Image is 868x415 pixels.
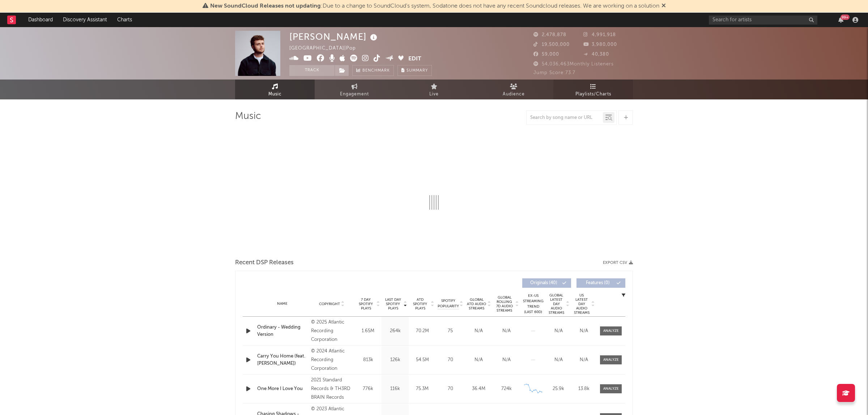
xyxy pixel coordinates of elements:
a: Engagement [315,80,394,99]
span: Audience [503,90,525,99]
span: 2,478,878 [533,33,566,37]
div: Ex-US Streaming Trend (Last 60D) [522,293,544,315]
div: 99 + [841,14,850,20]
span: Jump Score: 73.7 [533,70,575,75]
div: N/A [494,328,519,335]
div: Name [257,301,307,307]
div: 54.5M [410,356,434,364]
div: 13.8k [573,385,595,393]
div: 126k [383,356,407,364]
a: Carry You Home (feat. [PERSON_NAME]) [257,353,307,367]
div: N/A [494,356,519,364]
input: Search by song name or URL [527,115,603,121]
div: 776k [356,385,380,393]
span: 40,380 [583,52,609,57]
div: [GEOGRAPHIC_DATA] | Pop [289,44,364,53]
div: N/A [548,356,569,364]
div: 70.2M [410,328,434,335]
div: © 2025 Atlantic Recording Corporation [311,318,353,344]
span: 19,500,000 [533,42,570,47]
div: 75.3M [410,385,434,393]
span: Live [429,90,439,99]
span: Global ATD Audio Streams [467,298,486,311]
button: Features(0) [576,278,625,288]
div: 813k [356,356,380,364]
button: Track [289,65,335,76]
span: Summary [407,69,428,73]
span: Global Latest Day Audio Streams [548,293,565,315]
div: [PERSON_NAME] [289,31,379,43]
div: 264k [383,328,407,335]
button: Export CSV [603,261,633,265]
span: Recent DSP Releases [235,258,294,267]
div: N/A [467,356,491,364]
div: 2021 Standard Records & TH3RD BRAIN Records [311,376,353,402]
div: N/A [548,328,569,335]
span: 59,000 [533,52,559,57]
a: Discovery Assistant [58,13,112,27]
a: Charts [112,13,137,27]
button: Summary [397,65,432,76]
div: 70 [438,385,463,393]
span: : Due to a change to SoundCloud's system, Sodatone does not have any recent Soundcloud releases. ... [210,3,659,9]
div: 70 [438,356,463,364]
span: US Latest Day Audio Streams [573,293,590,315]
div: © 2024 Atlantic Recording Corporation [311,347,353,373]
button: 99+ [838,17,843,23]
div: N/A [573,328,595,335]
span: Music [268,90,282,99]
button: Edit [408,55,421,64]
span: 3,980,000 [583,42,617,47]
div: 25.9k [548,385,569,393]
span: 4,991,918 [583,33,616,37]
a: Live [394,80,474,99]
div: 724k [494,385,519,393]
a: Benchmark [352,65,394,76]
span: New SoundCloud Releases not updating [210,3,321,9]
span: Spotify Popularity [438,298,459,309]
button: Originals(40) [522,278,571,288]
span: Copyright [319,302,340,306]
span: Features ( 0 ) [581,281,614,285]
input: Search for artists [709,16,817,25]
a: One More I Love You [257,385,307,393]
a: Music [235,80,315,99]
span: 7 Day Spotify Plays [356,298,375,311]
span: Benchmark [362,67,390,75]
span: Engagement [340,90,369,99]
a: Dashboard [23,13,58,27]
span: 54,036,463 Monthly Listeners [533,62,614,67]
a: Ordinary - Wedding Version [257,324,307,338]
span: Originals ( 40 ) [527,281,560,285]
a: Audience [474,80,553,99]
div: 1.65M [356,328,380,335]
div: 116k [383,385,407,393]
span: Playlists/Charts [575,90,611,99]
div: 75 [438,328,463,335]
span: Dismiss [661,3,666,9]
span: ATD Spotify Plays [410,298,430,311]
div: N/A [573,356,595,364]
div: N/A [467,328,491,335]
span: Last Day Spotify Plays [383,298,403,311]
a: Playlists/Charts [553,80,633,99]
div: 36.4M [467,385,491,393]
span: Global Rolling 7D Audio Streams [494,295,514,313]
